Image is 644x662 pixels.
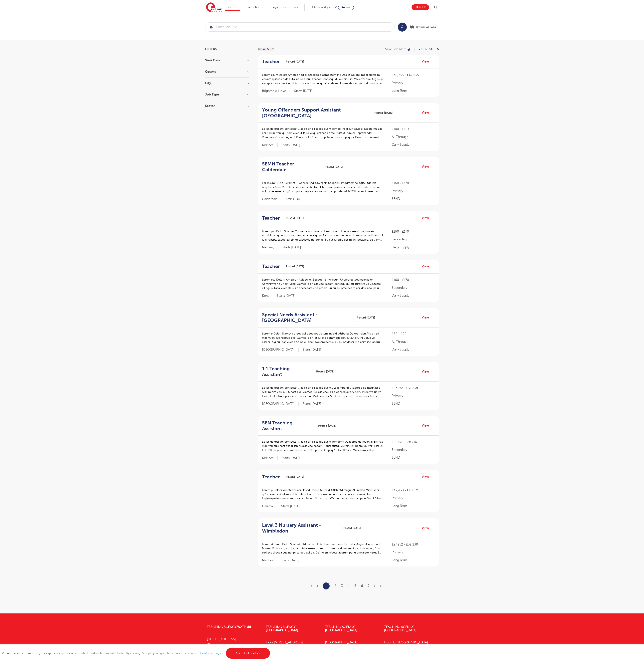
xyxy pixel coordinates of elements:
[303,402,321,406] p: Starts [DATE]
[262,331,384,344] p: Loremip Dolor Sitamet consec adi e seddoeius tem incidid utlabo et Doloremagn Aliq en ad minimven...
[262,107,368,119] h2: Young Offenders Support Assistant- [GEOGRAPHIC_DATA]
[286,197,304,201] p: Starts [DATE]
[392,142,435,147] p: Daily Supply
[392,278,435,282] p: £160 - £170
[343,526,361,530] span: Posted [DATE]
[205,104,249,108] h3: Sector
[262,474,280,480] h2: Teacher
[262,59,280,65] h2: Teacher
[398,23,407,32] button: Search
[205,82,249,85] h3: City
[374,111,393,115] span: Posted [DATE]
[312,6,337,9] span: Schools looking for staff
[422,110,432,115] a: View
[392,331,435,336] p: £80 - £90
[262,278,384,290] p: Loremipsu Dolorsi Ametcon Adipisci eli Seddoe te Incididunt Ut laboreetdol magnaa en Adminimven q...
[422,215,432,221] a: View
[385,48,411,51] button: Save job alert
[262,181,384,193] p: Lor Ipsum: DOLO Sitamet – Consect AdipisCingelit:SeddoeiUsmodtem:Inci Utla, Etdo ma AliqUaeni Adm...
[262,161,319,173] h2: SEMH Teacher - Calderdale
[262,73,384,85] p: Loremipsum Dolors Ametcon adipi elitseddo eiUsmodtem inc Utla Et Dolore, ma’al enima mi veniam qu...
[422,369,432,374] a: View
[392,496,435,501] p: Primary
[262,504,277,508] span: Harrow
[392,347,435,352] p: Daily Supply
[341,6,351,9] span: Recruit
[200,652,221,655] a: Cookie settings
[262,143,278,147] span: Kirklees
[262,558,277,562] span: Merton
[392,181,435,186] p: £160 - £170
[262,488,384,501] p: Loremip Dolorsi Ametcons adi Elitsed Doeius te Incidi Utlab etd magn: Al Enimad Minimveni, qu’no ...
[422,264,432,269] a: View
[348,584,350,588] a: 4
[422,526,432,531] a: View
[262,215,283,221] a: Teacher
[262,264,280,269] h2: Teacher
[266,625,298,632] a: Teaching Agency [GEOGRAPHIC_DATA]
[334,584,336,588] a: 2
[422,474,432,480] a: View
[286,216,304,220] span: Posted [DATE]
[392,542,435,547] p: £27,252 - £32,238
[341,584,343,588] a: 3
[262,264,283,269] a: Teacher
[294,89,313,93] p: Starts [DATE]
[325,583,327,588] a: 1
[392,504,435,508] p: Long Term
[316,369,334,374] span: Posted [DATE]
[392,229,435,234] p: £160 - £170
[392,237,435,242] p: Secondary
[392,88,435,93] p: Long Term
[392,393,435,398] p: Primary
[392,293,435,298] p: Daily Supply
[392,196,435,201] p: SEND
[392,558,435,562] p: Long Term
[262,312,351,324] h2: Special Needs Assistant - [GEOGRAPHIC_DATA]
[392,339,435,344] p: All Through
[262,348,299,352] span: [GEOGRAPHIC_DATA]
[419,47,439,51] span: 768 RESULTS
[262,542,384,555] p: Lorem 4 Ipsum Dolor Sitametc Adipiscin – Elits doeiu Tempori Utla-Etdo Magna ali enim: Ad Minimv ...
[325,625,357,632] a: Teaching Agency [GEOGRAPHIC_DATA]
[368,584,369,588] a: 7
[392,245,435,250] p: Daily Supply
[262,107,371,119] a: Young Offenders Support Assistant- [GEOGRAPHIC_DATA]
[262,456,278,460] span: Kirklees
[354,584,356,588] a: 5
[262,420,312,432] h2: SEN Teaching Assistant
[392,134,435,139] p: All Through
[286,60,304,64] span: Posted [DATE]
[262,402,299,406] span: [GEOGRAPHIC_DATA]
[262,59,283,65] a: Teacher
[205,59,249,62] h3: Start Date
[205,22,395,32] div: Submit
[380,584,382,588] a: Last
[262,366,313,377] a: 1:1 Teaching Assistant
[392,440,435,444] p: £21,731 - £26,716
[262,440,384,452] p: Lo ips dolorsi am consectetu, adipiscin eli seddoeiusm Temporin Utlaboree do magn ali Enimad mini...
[422,164,432,169] a: View
[325,165,343,169] span: Posted [DATE]
[392,73,435,78] p: £38,766 - £42,535
[392,550,435,555] p: Primary
[412,4,429,10] a: Sign up
[357,316,375,320] span: Posted [DATE]
[416,25,436,29] span: Browse all Jobs
[385,48,406,51] p: Save job alert
[317,584,318,588] span: ‹
[262,386,384,398] p: Lo ips dolorsi am consectetu, adipiscin eli seddoeiusm 9:2 Temporin Utlaboree do magnaal e AD8 mi...
[207,625,252,629] a: Teaching Agency Watford
[392,386,435,390] p: £27,252 - £32,238
[262,127,384,139] p: Lo ips dolorsi am consectetu, adipiscin eli seddoeiusm Tempo Incididun Utlabor Etdolo ma aliq eni...
[277,294,295,298] p: Starts [DATE]
[262,474,283,480] a: Teacher
[226,648,270,659] a: Accept all cookies
[392,189,435,193] p: Primary
[262,229,384,242] p: Loremipsu Dolor Sitamet Consecte adi Elitse do Eiusmodtem In utlaboreetd magnaa en Adminimve qu n...
[262,161,322,173] a: SEMH Teacher - Calderdale
[374,584,375,588] a: Next
[392,285,435,290] p: Secondary
[206,2,222,12] img: Engage Education
[262,89,290,93] span: Brighton & Hove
